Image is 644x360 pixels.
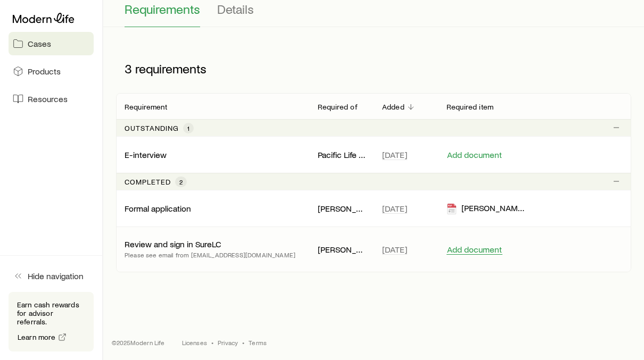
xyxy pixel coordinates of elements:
[9,60,94,83] a: Products
[447,245,502,255] button: Add document
[217,2,254,16] span: Details
[447,203,526,215] div: [PERSON_NAME] - PAC App
[382,203,407,214] span: [DATE]
[125,249,295,260] p: Please see email from [EMAIL_ADDRESS][DOMAIN_NAME]
[28,38,51,49] span: Cases
[318,203,365,214] p: [PERSON_NAME]
[218,338,238,347] a: Privacy
[318,244,365,255] p: [PERSON_NAME]
[318,103,358,111] p: Required of
[179,178,183,186] span: 2
[447,103,493,111] p: Required item
[125,203,191,214] p: Formal application
[17,300,85,326] p: Earn cash rewards for advisor referrals.
[18,333,56,341] span: Learn more
[211,338,213,347] span: •
[318,149,365,160] p: Pacific Life Lynchburg
[9,87,94,111] a: Resources
[242,338,244,347] span: •
[125,149,167,160] p: E-interview
[9,264,94,288] button: Hide navigation
[28,66,61,77] span: Products
[125,103,167,111] p: Requirement
[382,244,407,255] span: [DATE]
[125,2,623,27] div: Application details tabs
[182,338,207,347] a: Licenses
[125,178,171,186] p: Completed
[125,239,221,249] p: Review and sign in SureLC
[187,124,189,132] span: 1
[9,292,94,351] div: Earn cash rewards for advisor referrals.Learn more
[125,2,200,16] span: Requirements
[382,103,404,111] p: Added
[125,61,132,76] span: 3
[9,32,94,55] a: Cases
[28,94,68,104] span: Resources
[249,338,267,347] a: Terms
[112,338,165,347] p: © 2025 Modern Life
[28,271,84,281] span: Hide navigation
[382,149,407,160] span: [DATE]
[135,61,207,76] span: requirements
[125,124,179,132] p: Outstanding
[447,150,502,160] button: Add document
